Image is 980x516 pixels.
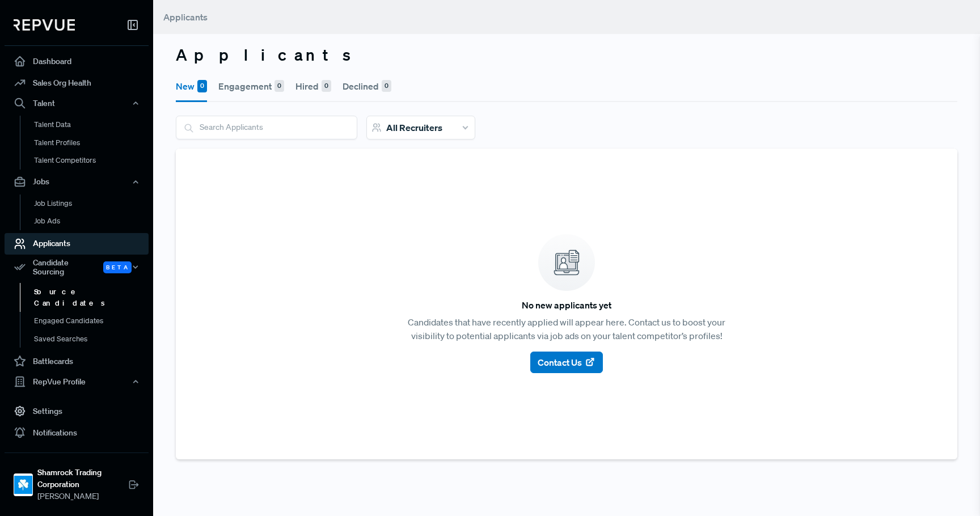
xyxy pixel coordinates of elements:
[5,233,149,255] a: Applicants
[5,452,149,507] a: Shamrock Trading CorporationShamrock Trading Corporation[PERSON_NAME]
[14,19,75,31] img: RepVue
[5,94,149,113] button: Talent
[20,283,164,312] a: Source Candidates
[37,467,128,490] strong: Shamrock Trading Corporation
[20,151,164,170] a: Talent Competitors
[5,72,149,94] a: Sales Org Health
[5,255,149,281] div: Candidate Sourcing
[20,312,164,330] a: Engaged Candidates
[5,400,149,422] a: Settings
[5,372,149,391] button: RepVue Profile
[20,116,164,134] a: Talent Data
[20,212,164,230] a: Job Ads
[103,261,132,273] span: Beta
[5,50,149,72] a: Dashboard
[14,476,32,494] img: Shamrock Trading Corporation
[20,330,164,348] a: Saved Searches
[163,11,208,23] span: Applicants
[5,255,149,281] button: Candidate Sourcing Beta
[5,172,149,192] button: Jobs
[20,194,164,213] a: Job Listings
[20,134,164,152] a: Talent Profiles
[37,490,128,502] span: [PERSON_NAME]
[5,422,149,443] a: Notifications
[5,350,149,372] a: Battlecards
